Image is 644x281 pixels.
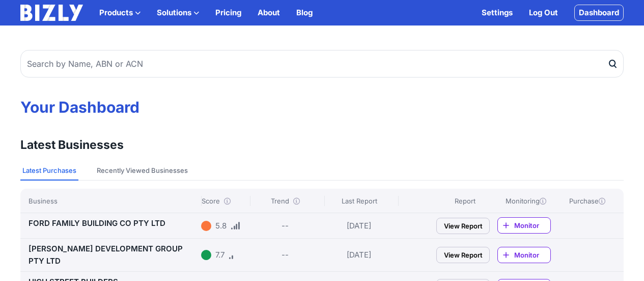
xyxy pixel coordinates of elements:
[324,243,394,267] div: [DATE]
[20,161,624,181] nav: Tabs
[529,7,558,19] a: Log Out
[258,7,280,19] a: About
[497,217,551,234] a: Monitor
[215,220,227,232] div: 5.8
[324,196,394,206] div: Last Report
[436,218,490,234] a: View Report
[296,7,313,19] a: Blog
[282,220,289,232] div: --
[514,220,550,231] span: Monitor
[29,218,165,228] a: FORD FAMILY BUILDING CO PTY LTD
[497,247,551,263] a: Monitor
[558,196,615,206] div: Purchase
[497,196,554,206] div: Monitoring
[95,161,190,181] button: Recently Viewed Businesses
[482,7,513,19] a: Settings
[20,98,624,116] h1: Your Dashboard
[215,249,225,261] div: 7.7
[436,247,490,263] a: View Report
[201,196,246,206] div: Score
[436,196,493,206] div: Report
[20,137,124,153] h3: Latest Businesses
[514,250,550,260] span: Monitor
[99,7,141,19] button: Products
[29,244,183,266] a: [PERSON_NAME] DEVELOPMENT GROUP PTY LTD
[250,196,320,206] div: Trend
[574,5,624,21] a: Dashboard
[157,7,199,19] button: Solutions
[20,50,624,78] input: Search by Name, ABN or ACN
[29,196,197,206] div: Business
[282,249,289,261] div: --
[324,217,394,234] div: [DATE]
[215,7,241,19] a: Pricing
[20,161,78,181] button: Latest Purchases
